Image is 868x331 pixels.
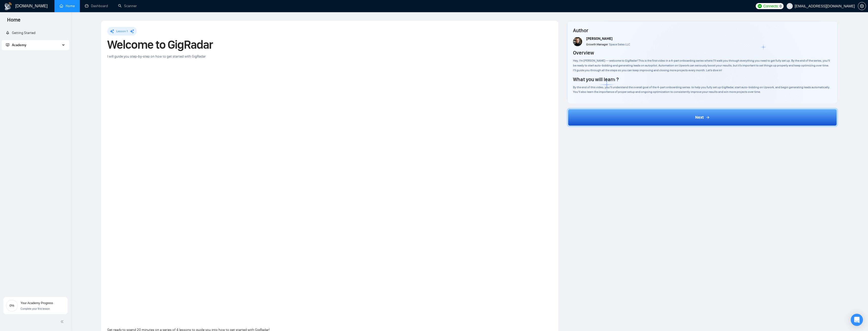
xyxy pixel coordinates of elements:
span: [PERSON_NAME] [586,37,613,41]
span: Next [695,114,704,120]
h4: Overview [573,49,594,56]
span: double-left [60,319,65,324]
a: rocketGetting Started [6,31,35,35]
span: Lesson 1 [116,29,128,33]
span: 0 [780,3,782,9]
span: Complete your first lesson [21,307,50,310]
span: Academy [12,43,26,47]
button: setting [858,2,866,10]
span: Space Sales LLC [609,43,630,46]
span: I will guide you step-by-step on how to get started with GigRadar [107,54,206,59]
a: homeHome [60,4,75,8]
button: Next [567,108,838,127]
a: dashboardDashboard [85,4,108,8]
img: logo [4,2,12,10]
span: Home [3,16,25,27]
h1: Welcome to GigRadar [107,39,552,50]
a: setting [858,4,866,8]
span: user [788,4,791,8]
span: Your Academy Progress [21,301,53,305]
div: Hey, I’m [PERSON_NAME] — welcome to GigRadar! This is the first video in a 4-part onboarding seri... [573,58,832,73]
span: Academy [6,43,26,47]
span: Growth Manager [586,43,608,46]
h4: What you will learn ? [573,76,619,83]
div: Open Intercom Messenger [851,314,863,326]
span: fund-projection-screen [6,43,9,47]
img: upwork-logo.png [758,4,762,8]
span: 0% [6,304,18,307]
a: searchScanner [118,4,137,8]
li: Getting Started [2,28,69,38]
span: Connects: [763,3,779,9]
div: By the end of this video, you’ll understand the overall goal of the 4-part onboarding series: to ... [573,85,832,95]
h4: Author [573,27,832,34]
img: vlad-t.jpg [573,37,582,46]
